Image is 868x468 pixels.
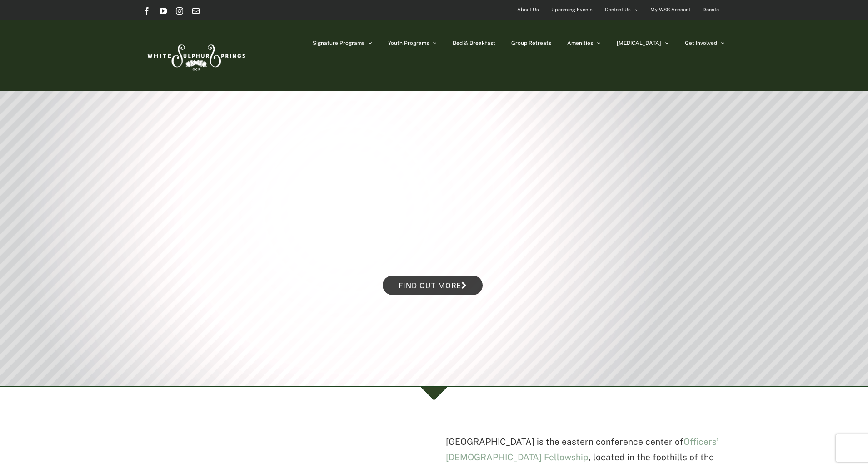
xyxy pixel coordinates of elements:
span: Signature Programs [313,40,364,46]
a: Group Retreats [511,20,551,66]
a: Amenities [567,20,601,66]
a: Officers’ [DEMOGRAPHIC_DATA] Fellowship [446,437,718,462]
span: Upcoming Events [551,3,593,16]
nav: Main Menu [313,20,725,66]
span: Amenities [567,40,593,46]
span: Get Involved [685,40,717,46]
a: Signature Programs [313,20,372,66]
a: Find out more [383,276,483,295]
a: Instagram [176,7,183,15]
span: My WSS Account [650,3,690,16]
rs-layer: Winter Retreats at the Springs [233,221,634,257]
span: Group Retreats [511,40,551,46]
span: Bed & Breakfast [453,40,495,46]
span: Youth Programs [388,40,429,46]
a: [MEDICAL_DATA] [617,20,669,66]
a: YouTube [160,7,167,15]
span: Contact Us [605,3,631,16]
a: Facebook [143,7,150,15]
a: Get Involved [685,20,725,66]
a: Youth Programs [388,20,437,66]
span: About Us [517,3,539,16]
a: Bed & Breakfast [453,20,495,66]
a: Email [192,7,200,15]
img: White Sulphur Springs Logo [143,34,248,77]
span: [MEDICAL_DATA] [617,40,661,46]
span: Donate [703,3,719,16]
